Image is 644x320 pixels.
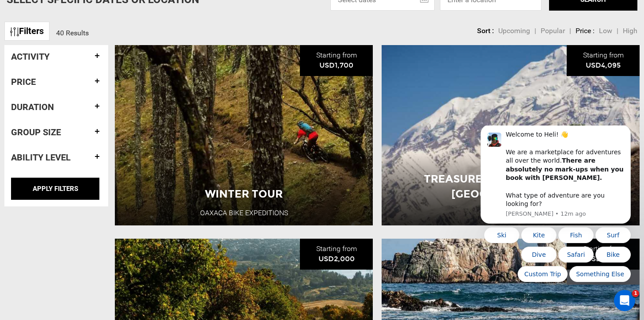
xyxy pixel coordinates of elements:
[54,102,89,118] button: Quick reply: Kite
[498,27,530,35] span: Upcoming
[20,7,34,21] img: Profile image for Carl
[541,27,565,35] span: Popular
[11,178,99,200] input: APPLY FILTERS
[102,141,163,156] button: Quick reply: Something Else
[54,121,89,137] button: Quick reply: Dive
[467,126,644,287] iframe: Intercom notifications message
[614,290,635,311] iframe: Intercom live chat
[11,152,102,162] h4: Ability Level
[128,102,163,118] button: Quick reply: Surf
[569,26,571,36] li: |
[17,102,52,118] button: Quick reply: Ski
[4,22,49,41] a: Filters
[477,26,494,36] li: Sort :
[91,102,126,118] button: Quick reply: Fish
[38,31,156,56] b: There are absolutely no mark-ups when you book with [PERSON_NAME].
[38,5,157,83] div: Welcome to Heli! 👋 We are a marketplace for adventures all over the world. What type of adventure...
[617,26,618,36] li: |
[11,102,102,112] h4: Duration
[50,141,100,156] button: Quick reply: Custom Trip
[632,290,639,297] span: 1
[11,77,102,87] h4: Price
[599,27,612,35] span: Low
[623,27,637,35] span: High
[10,27,19,36] img: btn-icon.svg
[13,102,163,156] div: Quick reply options
[56,29,89,37] span: 40 Results
[11,127,102,137] h4: Group size
[128,121,163,137] button: Quick reply: Bike
[576,26,595,36] li: Price :
[534,26,536,36] li: |
[38,84,157,92] p: Message from Carl, sent 12m ago
[91,121,126,137] button: Quick reply: Safari
[38,5,157,83] div: Message content
[11,52,102,61] h4: Activity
